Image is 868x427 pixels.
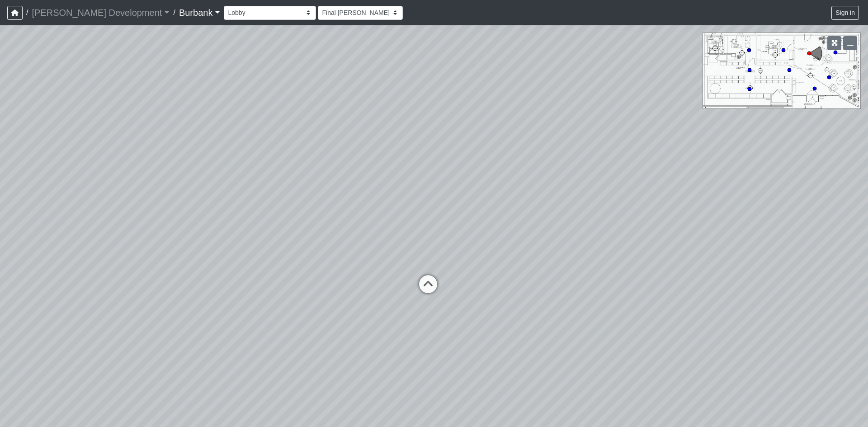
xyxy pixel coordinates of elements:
[831,6,859,20] button: Sign in
[23,4,32,22] span: /
[170,4,179,22] span: /
[32,4,170,22] a: [PERSON_NAME] Development
[179,4,221,22] a: Burbank
[7,409,60,427] iframe: Ybug feedback widget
